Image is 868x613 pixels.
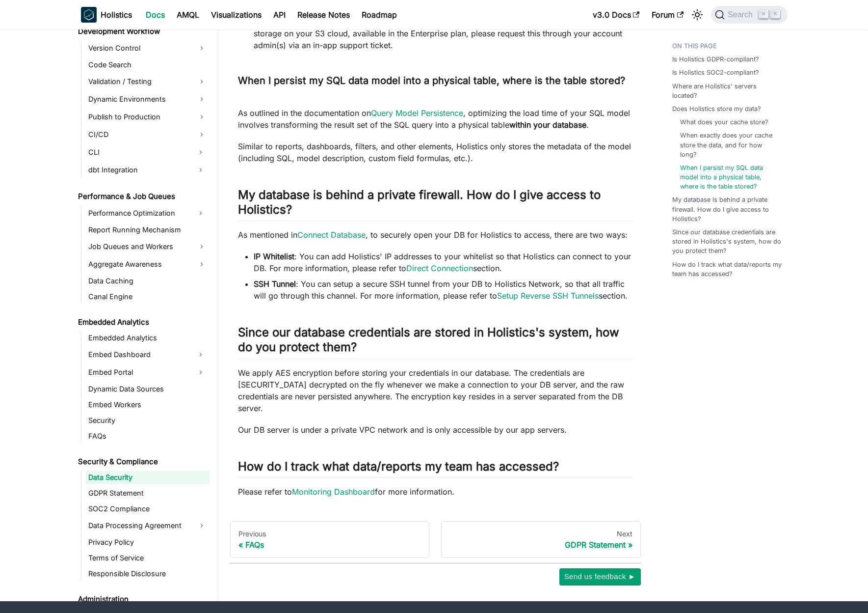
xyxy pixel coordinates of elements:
a: Is Holistics GDPR-compliant? [672,55,759,64]
button: Expand sidebar category 'CLI' [192,144,210,160]
li: : You can add Holistics' IP addresses to your whitelist so that Holistics can connect to your DB.... [254,251,633,274]
nav: Docs sidebar [71,18,218,601]
a: PreviousFAQs [230,521,430,558]
a: Code Search [85,58,210,72]
a: Docs [140,7,171,23]
a: CLI [85,144,192,160]
p: As outlined in the documentation on , optimizing the load time of your SQL model involves transfo... [238,107,633,131]
a: Query Model Persistence [371,108,463,118]
a: Report Running Mechanism [85,223,210,237]
button: Expand sidebar category 'Performance Optimization' [192,205,210,221]
a: When I persist my SQL data model into a physical table, where is the table stored? [680,163,778,192]
strong: IP Whitelist [254,251,294,261]
p: Our DB server is under a private VPC network and is only accessible by our app servers. [238,424,633,436]
div: Next [449,529,632,538]
a: Setup Reverse SSH Tunnels [497,291,599,301]
a: Data Processing Agreement [85,518,210,533]
a: Responsible Disclosure [85,567,210,581]
a: NextGDPR Statement [441,521,641,558]
a: Canal Engine [85,290,210,304]
a: Aggregate Awareness [85,256,210,272]
a: Security [85,414,210,427]
a: Version Control [85,40,210,56]
img: Holistics [81,7,97,23]
li: : You can setup a secure SSH tunnel from your DB to Holistics Network, so that all traffic will g... [254,278,633,302]
a: My database is behind a private firewall. How do I give access to Holistics? [672,195,782,223]
a: FAQs [85,429,210,443]
a: When exactly does your cache store the data, and for how long? [680,131,778,159]
button: Switch between dark and light mode (currently light mode) [689,7,705,23]
a: GDPR Statement [85,486,210,500]
span: Send us feedback ► [564,570,636,583]
div: Previous [238,529,421,538]
a: Release Notes [291,7,356,23]
a: Dynamic Environments [85,91,210,107]
kbd: ⌘ [759,10,768,19]
a: API [267,7,291,23]
a: v3.0 Docs [587,7,646,23]
h2: Since our database credentials are stored in Holistics's system, how do you protect them? [238,325,633,359]
a: Does Holistics store my data? [672,104,761,113]
button: Search (Command+K) [711,6,787,24]
a: dbt Integration [85,162,192,178]
a: Data Caching [85,274,210,288]
a: Is Holistics SOC2-compliant? [672,68,759,77]
nav: Docs pages [230,521,641,558]
a: CI/CD [85,127,210,142]
a: Performance Optimization [85,205,192,221]
b: Holistics [101,9,132,21]
a: Embedded Analytics [75,315,210,329]
a: How do I track what data/reports my team has accessed? [672,260,782,279]
a: Where are Holistics' servers located? [672,82,782,100]
a: Performance & Job Queues [75,190,210,203]
a: Administration [75,592,210,606]
div: FAQs [238,540,421,550]
a: Development Workflow [75,25,210,38]
a: Privacy Policy [85,535,210,549]
a: Dynamic Data Sources [85,382,210,396]
a: AMQL [171,7,205,23]
a: Embed Dashboard [85,347,192,362]
button: Expand sidebar category 'Embed Dashboard' [192,347,210,362]
button: Expand sidebar category 'dbt Integration' [192,162,210,178]
a: Embed Portal [85,364,192,380]
a: HolisticsHolistics [81,7,132,23]
a: Monitoring Dashboard [292,487,375,497]
a: Embedded Analytics [85,331,210,345]
a: Publish to Production [85,109,210,125]
div: GDPR Statement [449,540,632,550]
a: Validation / Testing [85,74,210,89]
a: Embed Workers [85,398,210,412]
a: What does your cache store? [680,117,768,127]
a: Visualizations [205,7,267,23]
a: Direct Connection [406,263,473,273]
a: Data Security [85,471,210,484]
strong: SSH Tunnel [254,279,296,289]
p: As mentioned in , to securely open your DB for Holistics to access, there are two ways: [238,229,633,241]
a: Job Queues and Workers [85,239,210,254]
p: Similar to reports, dashboards, filters, and other elements, Holistics only stores the metadata o... [238,140,633,164]
a: Connect Database [297,230,366,240]
span: Search [725,10,759,19]
a: Terms of Service [85,551,210,565]
a: Forum [646,7,689,23]
h2: How do I track what data/reports my team has accessed? [238,459,633,478]
a: Since our database credentials are stored in Holistics's system, how do you protect them? [672,227,782,256]
p: We apply AES encryption before storing your credentials in our database. The credentials are [SEC... [238,367,633,414]
a: SOC2 Compliance [85,502,210,516]
h3: When I persist my SQL data model into a physical table, where is the table stored? [238,75,633,99]
p: Please refer to for more information. [238,486,633,498]
button: Send us feedback ► [559,568,641,585]
strong: within your database [509,120,586,130]
h2: My database is behind a private firewall. How do I give access to Holistics? [238,188,633,221]
a: Roadmap [356,7,403,23]
a: Security & Compliance [75,455,210,469]
kbd: K [770,10,780,19]
button: Expand sidebar category 'Embed Portal' [192,364,210,380]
